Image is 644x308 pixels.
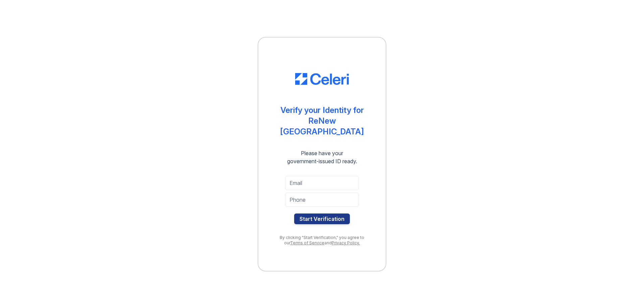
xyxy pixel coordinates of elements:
div: Verify your Identity for ReNew [GEOGRAPHIC_DATA] [272,105,372,137]
div: By clicking "Start Verification," you agree to our and [272,235,372,246]
input: Email [285,176,359,190]
a: Privacy Policy. [332,240,360,245]
input: Phone [285,193,359,207]
div: Please have your government-issued ID ready. [275,149,369,165]
a: Terms of Service [290,240,324,245]
img: CE_Logo_Blue-a8612792a0a2168367f1c8372b55b34899dd931a85d93a1a3d3e32e68fde9ad4.png [295,73,349,85]
button: Start Verification [294,213,350,224]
